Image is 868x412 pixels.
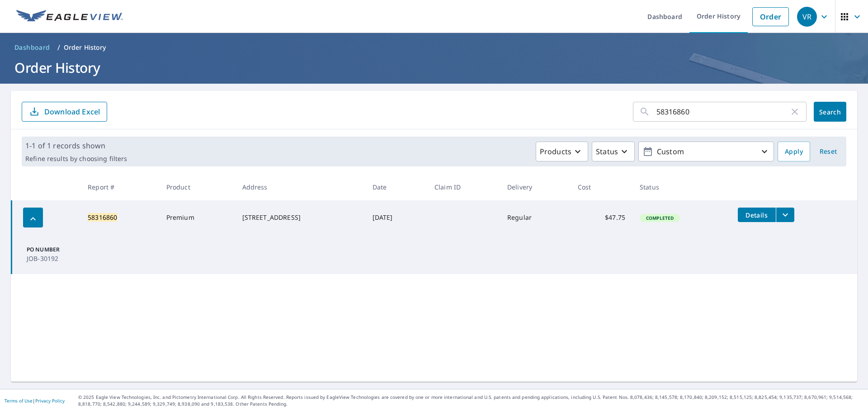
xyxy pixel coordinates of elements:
[797,7,817,27] div: VR
[365,200,427,235] td: [DATE]
[776,208,794,222] button: filesDropdownBtn-58316860
[738,208,776,222] button: detailsBtn-58316860
[11,40,54,55] a: Dashboard
[64,43,106,52] p: Order History
[656,99,789,124] input: Address, Report #, Claim ID, etc.
[814,102,846,122] button: Search
[44,107,100,117] p: Download Excel
[540,146,571,157] p: Products
[641,215,679,221] span: Completed
[365,174,427,200] th: Date
[57,42,60,53] li: /
[242,213,358,222] div: [STREET_ADDRESS]
[817,146,839,157] span: Reset
[16,10,123,24] img: EV Logo
[785,146,803,157] span: Apply
[536,142,588,161] button: Products
[653,144,759,160] p: Custom
[5,398,65,403] p: |
[14,43,50,52] span: Dashboard
[11,40,857,55] nav: breadcrumb
[743,211,770,219] span: Details
[632,174,731,200] th: Status
[35,398,65,404] a: Privacy Policy
[5,398,33,404] a: Terms of Use
[159,200,235,235] td: Premium
[22,102,107,122] button: Download Excel
[88,213,117,222] mark: 58316860
[752,7,789,26] a: Order
[571,200,632,235] td: $47.75
[27,254,77,263] p: JOB-30192
[500,174,571,200] th: Delivery
[778,142,810,161] button: Apply
[638,142,774,161] button: Custom
[27,246,77,254] p: PO Number
[80,174,159,200] th: Report #
[571,174,632,200] th: Cost
[427,174,500,200] th: Claim ID
[78,394,863,407] p: © 2025 Eagle View Technologies, Inc. and Pictometry International Corp. All Rights Reserved. Repo...
[500,200,571,235] td: Regular
[814,142,843,161] button: Reset
[11,58,857,77] h1: Order History
[596,146,618,157] p: Status
[25,140,127,151] p: 1-1 of 1 records shown
[159,174,235,200] th: Product
[592,142,635,161] button: Status
[235,174,365,200] th: Address
[25,155,127,163] p: Refine results by choosing filters
[821,108,839,116] span: Search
